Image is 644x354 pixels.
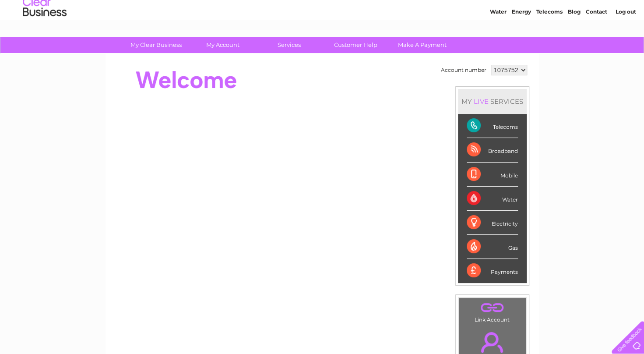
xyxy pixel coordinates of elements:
[467,259,518,283] div: Payments
[472,97,490,106] div: LIVE
[386,37,458,53] a: Make A Payment
[439,63,489,78] td: Account number
[116,5,529,42] div: Clear Business is a trading name of Verastar Limited (registered in [GEOGRAPHIC_DATA] No. 3667643...
[586,37,607,44] a: Contact
[461,300,524,315] a: .
[467,187,518,211] div: Water
[490,37,507,44] a: Water
[467,138,518,162] div: Broadband
[458,89,527,114] div: MY SERVICES
[120,37,192,53] a: My Clear Business
[479,4,539,15] a: 0333 014 3131
[253,37,325,53] a: Services
[615,37,636,44] a: Log out
[568,37,581,44] a: Blog
[467,114,518,138] div: Telecoms
[320,37,392,53] a: Customer Help
[536,37,563,44] a: Telecoms
[22,23,67,50] img: logo.png
[458,297,526,325] td: Link Account
[187,37,259,53] a: My Account
[512,37,531,44] a: Energy
[467,211,518,235] div: Electricity
[467,163,518,187] div: Mobile
[467,235,518,259] div: Gas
